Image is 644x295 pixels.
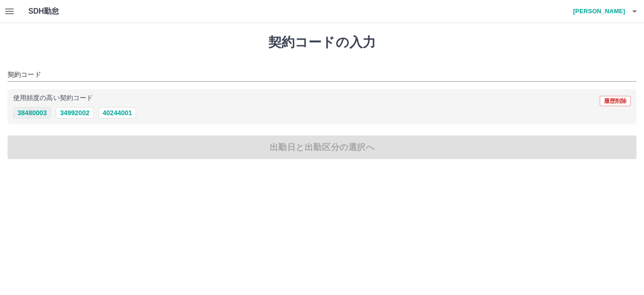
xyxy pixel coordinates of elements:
button: 38480003 [13,107,51,118]
button: 履歴削除 [600,96,631,106]
button: 40244001 [99,107,136,118]
p: 使用頻度の高い契約コード [13,95,93,101]
button: 34992002 [56,107,93,118]
h1: 契約コードの入力 [8,34,636,51]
